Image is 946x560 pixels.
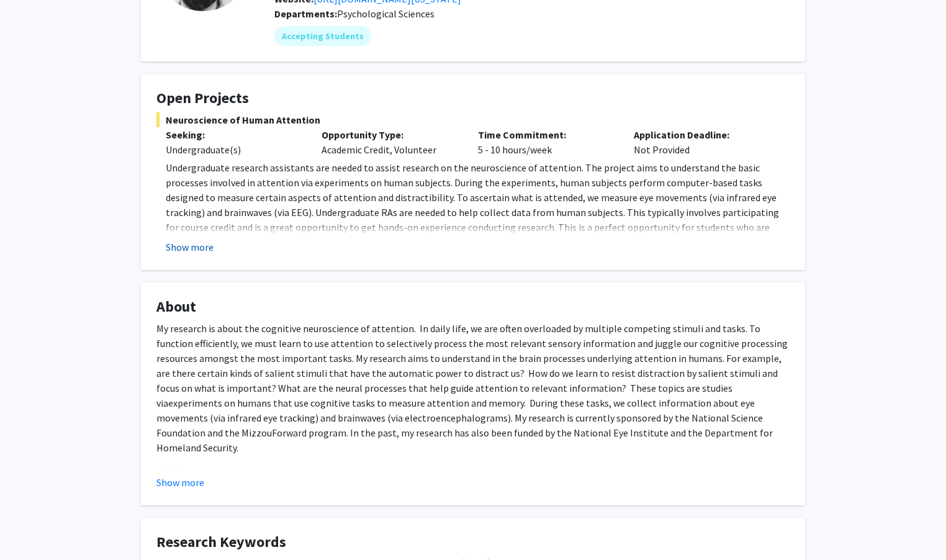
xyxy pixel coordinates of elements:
[156,533,790,551] h4: Research Keywords
[322,127,459,142] p: Opportunity Type:
[478,127,615,142] p: Time Commitment:
[274,26,371,46] mat-chip: Accepting Students
[156,475,204,490] button: Show more
[9,504,53,551] iframe: Chat
[337,7,435,20] span: Psychological Sciences
[156,397,773,454] span: experiments on humans that use cognitive tasks to measure attention and memory. During these task...
[156,298,790,316] h4: About
[166,160,790,264] p: Undergraduate research assistants are needed to assist research on the neuroscience of attention....
[166,240,214,255] button: Show more
[624,127,780,157] div: Not Provided
[312,127,468,157] div: Academic Credit, Volunteer
[166,142,303,157] div: Undergraduate(s)
[156,112,790,127] span: Neuroscience of Human Attention
[156,466,749,494] span: NOTE: My lab typically has several undergraduate students working in the lab. If you are interest...
[166,127,303,142] p: Seeking:
[156,89,790,107] h4: Open Projects
[156,321,790,455] p: My research is about the cognitive neuroscience of attention. In daily life, we are often overloa...
[274,7,337,20] b: Departments:
[469,127,624,157] div: 5 - 10 hours/week
[634,127,771,142] p: Application Deadline:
